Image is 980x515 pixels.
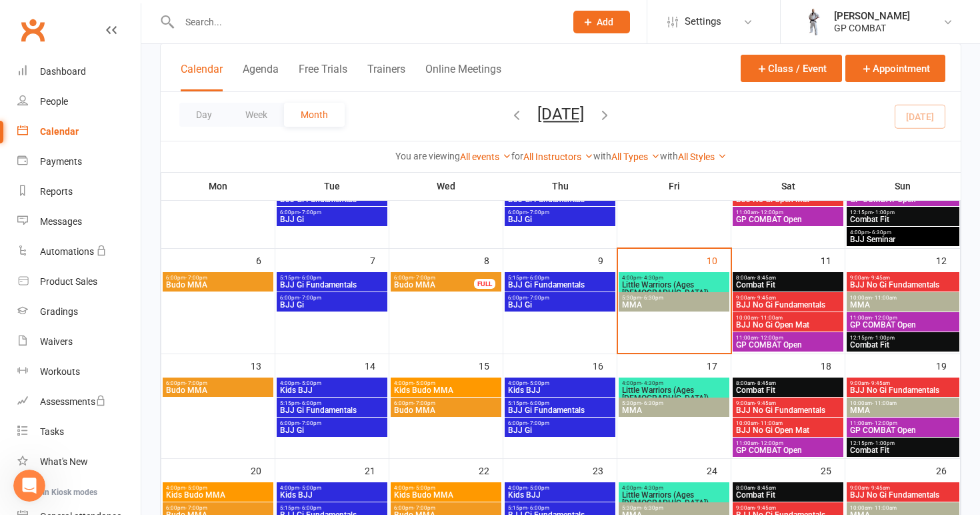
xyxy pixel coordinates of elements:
span: - 1:00pm [873,440,895,446]
div: 20 [251,459,275,481]
a: Waivers [17,327,141,357]
a: Product Sales [17,267,141,297]
span: BJJ No Gi Fundamentals [849,386,957,394]
th: Mon [161,172,275,200]
div: GP COMBAT [834,22,910,34]
span: 5:15pm [279,400,385,406]
span: 10:00am [849,295,957,301]
span: - 7:00pm [527,209,549,215]
span: - 7:00pm [185,380,207,386]
span: - 9:45am [755,400,776,406]
div: 24 [707,459,731,481]
span: 11:00am [849,420,957,426]
button: Month [284,103,345,127]
button: Home [209,5,234,31]
span: 6:00pm [279,295,385,301]
span: Budo MMA [393,281,475,289]
p: The team can also help [65,17,166,30]
button: Calendar [181,63,223,91]
button: [DATE] [537,105,584,123]
span: 10:00am [735,315,841,321]
span: 6:00pm [507,420,613,426]
span: - 6:30pm [869,229,891,235]
div: Dashboard [40,66,86,77]
span: - 8:45am [755,275,776,281]
button: Free Trials [299,63,347,91]
button: Class / Event [741,55,842,82]
div: Assessments [40,396,106,407]
span: 8:00am [735,380,841,386]
div: 15 [479,354,503,376]
h1: [PERSON_NAME] [65,7,151,17]
div: 8 [484,249,503,271]
div: Tasks [40,426,64,437]
div: Gradings [40,306,78,317]
span: Kids Budo MMA [393,386,499,394]
div: Toby says… [11,70,256,123]
a: People [17,87,141,117]
span: - 1:00pm [873,335,895,341]
span: 5:30pm [621,400,727,406]
th: Sat [731,172,845,200]
span: 12:15pm [849,209,957,215]
span: 11:00am [735,209,841,215]
span: - 7:00pm [299,420,321,426]
span: - 5:00pm [413,485,435,491]
div: 26 [936,459,960,481]
span: - 11:00am [758,315,783,321]
span: 6:00pm [165,380,271,386]
span: GP COMBAT Open [849,195,957,203]
th: Tue [275,172,389,200]
div: yea [229,358,245,372]
span: 4:00pm [621,380,727,386]
span: 6:00pm [507,295,613,301]
span: GP COMBAT Open [735,446,841,454]
div: Did that answer your question? [11,311,179,340]
th: Wed [389,172,503,200]
button: go back [9,5,34,31]
span: - 6:00pm [527,400,549,406]
a: Workouts [17,357,141,387]
span: - 11:00am [872,295,897,301]
span: Combat Fit [735,491,841,499]
th: Thu [503,172,617,200]
span: BJJ Gi Fundamentals [279,406,385,414]
span: Budo MMA [165,281,271,289]
span: - 7:00pm [413,275,435,281]
span: 4:00pm [507,380,613,386]
div: 11 [821,249,845,271]
span: 4:00pm [621,275,727,281]
span: - 12:00pm [758,335,783,341]
button: Gif picker [63,413,74,424]
span: Kids Budo MMA [393,491,499,499]
a: Messages [17,207,141,237]
span: 4:00pm [393,380,499,386]
div: 9 [598,249,617,271]
span: - 9:45am [755,295,776,301]
span: Settings [685,7,721,37]
div: Reports [40,186,73,197]
span: BJJ Gi Fundamentals [279,195,385,203]
button: Week [229,103,284,127]
span: 9:00am [849,380,957,386]
span: - 7:00pm [527,420,549,426]
button: Trainers [367,63,405,91]
span: Kids BJJ [279,386,385,394]
span: - 12:00pm [872,420,897,426]
div: People [40,96,68,107]
span: - 1:00pm [873,209,895,215]
span: 9:00am [849,485,957,491]
span: BJJ Gi [507,301,613,309]
div: Workouts [40,366,80,377]
span: - 6:00pm [299,400,321,406]
span: Kids BJJ [507,386,613,394]
button: Start recording [85,413,95,424]
img: thumb_image1750126119.png [801,9,827,35]
span: 6:00pm [393,505,499,511]
span: BJJ Gi [279,301,385,309]
div: 13 [251,354,275,376]
span: BJJ Gi Fundamentals [507,406,613,414]
span: 4:00pm [621,485,727,491]
span: Kids BJJ [507,491,613,499]
span: 10:00am [735,420,841,426]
